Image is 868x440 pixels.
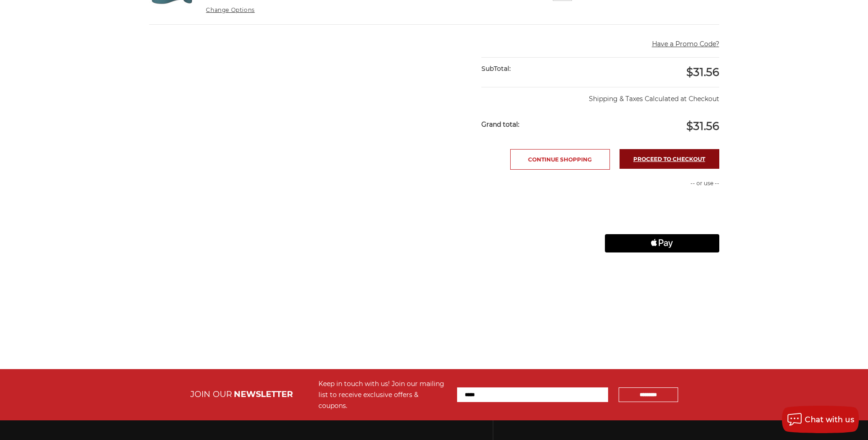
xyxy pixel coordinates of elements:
span: Chat with us [805,415,854,424]
button: Have a Promo Code? [652,39,719,49]
a: Proceed to checkout [620,149,719,169]
button: Chat with us [782,406,859,433]
span: $31.56 [686,119,719,133]
div: Keep in touch with us! Join our mailing list to receive exclusive offers & coupons. [318,378,448,411]
div: SubTotal: [481,58,600,80]
a: Continue Shopping [510,149,610,170]
p: Shipping & Taxes Calculated at Checkout [481,87,719,104]
span: JOIN OUR [190,389,232,399]
iframe: PayPal-paypal [605,197,719,215]
strong: Grand total: [481,120,519,129]
p: -- or use -- [605,179,719,188]
span: NEWSLETTER [234,389,293,399]
span: $31.56 [686,65,719,79]
a: Change Options [206,6,254,13]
